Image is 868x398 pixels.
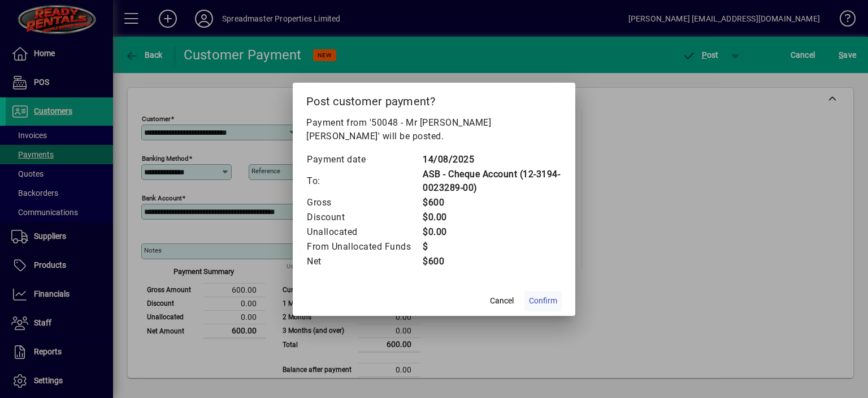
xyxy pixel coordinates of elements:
[422,239,562,254] td: $
[490,295,514,307] span: Cancel
[293,83,575,115] h2: Post customer payment?
[306,152,422,167] td: Payment date
[306,225,422,239] td: Unallocated
[422,195,562,210] td: $600
[422,225,562,239] td: $0.00
[422,152,562,167] td: 14/08/2025
[529,295,557,307] span: Confirm
[306,116,562,143] p: Payment from '50048 - Mr [PERSON_NAME] [PERSON_NAME]' will be posted.
[484,291,520,311] button: Cancel
[422,167,562,195] td: ASB - Cheque Account (12-3194-0023289-00)
[422,210,562,225] td: $0.00
[306,210,422,225] td: Discount
[306,254,422,269] td: Net
[306,239,422,254] td: From Unallocated Funds
[524,291,562,311] button: Confirm
[306,167,422,195] td: To:
[306,195,422,210] td: Gross
[422,254,562,269] td: $600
